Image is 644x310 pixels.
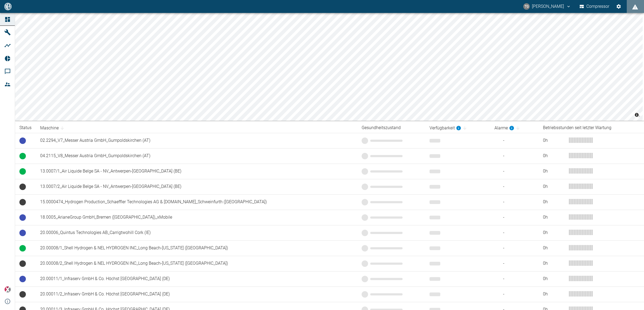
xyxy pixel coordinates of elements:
span: - [494,184,534,190]
div: 0 h [543,168,565,174]
td: 20.00008/1_Shell Hydrogen & NEL HYDROGEN INC_Long Beach-[US_STATE] ([GEOGRAPHIC_DATA]) [36,240,357,256]
td: 13.0007/2_Air Liquide Belge SA - NV_Antwerpen-[GEOGRAPHIC_DATA] (BE) [36,179,357,194]
td: 20.00006_Quintus Technologies AB_Carrigtwohill Cork (IE) [36,225,357,240]
img: Xplore Logo [4,286,11,293]
div: 0 h [543,214,565,221]
span: - [494,168,534,174]
span: Keine Daten [19,260,26,267]
div: 0 h [543,199,565,205]
td: 18.0005_ArianeGroup GmbH_Bremen ([GEOGRAPHIC_DATA])_xMobile [36,210,357,225]
div: 0 h [543,230,565,236]
td: 04.2115_V8_Messer Austria GmbH_Gumpoldskirchen (AT) [36,148,357,164]
span: Keine Daten [19,199,26,205]
span: - [494,199,534,205]
span: Betrieb [19,168,26,175]
td: 20.00008/2_Shell Hydrogen & NEL HYDROGEN INC_Long Beach-[US_STATE] ([GEOGRAPHIC_DATA]) [36,256,357,271]
div: 0 h [543,276,565,282]
div: berechnet für die letzten 7 Tage [494,125,514,131]
span: Betriebsbereit [19,137,26,144]
span: - [494,214,534,221]
th: Gesundheitszustand [357,123,425,133]
div: 0 h [543,291,565,297]
td: 20.00011/2_Infraserv GmbH & Co. Höchst [GEOGRAPHIC_DATA] (DE) [36,287,357,302]
th: Status [15,123,36,133]
div: 0 h [543,137,565,144]
button: thomas.gregoir@neuman-esser.com [522,2,572,11]
button: Einstellungen [614,2,624,11]
canvas: Map [15,13,643,121]
div: 0 h [543,245,565,251]
span: Keine Daten [19,184,26,190]
div: 0 h [543,260,565,267]
td: 02.2294_V7_Messer Austria GmbH_Gumpoldskirchen (AT) [36,133,357,148]
span: - [494,245,534,251]
span: Betriebsbereit [19,230,26,236]
span: - [494,276,534,282]
span: Betriebsbereit [19,214,26,221]
td: 13.0007/1_Air Liquide Belge SA - NV_Antwerpen-[GEOGRAPHIC_DATA] (BE) [36,164,357,179]
span: - [494,137,534,144]
span: Keine Daten [19,291,26,298]
td: 15.0000474_Hydrogen Production_Schaeffler Technologies AG & [DOMAIN_NAME]_Schweinfurth ([GEOGRAPH... [36,194,357,210]
span: Maschine [40,125,66,131]
span: Betriebsbereit [19,276,26,282]
span: - [494,260,534,267]
div: TG [523,3,530,10]
td: 20.00011/1_Infraserv GmbH & Co. Höchst [GEOGRAPHIC_DATA] (DE) [36,271,357,287]
span: - [494,230,534,236]
span: - [494,153,534,159]
span: Betrieb [19,153,26,159]
button: Compressor [579,2,611,11]
div: 0 h [543,153,565,159]
div: berechnet für die letzten 7 Tage [430,125,461,131]
span: - [494,291,534,297]
span: Betrieb [19,245,26,252]
img: logo [4,3,12,10]
div: 0 h [543,184,565,190]
th: Betriebsstunden seit letzter Wartung [539,123,644,133]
